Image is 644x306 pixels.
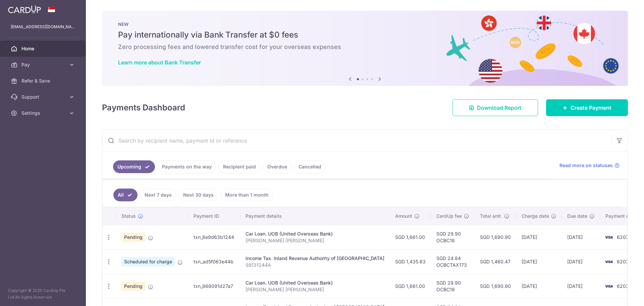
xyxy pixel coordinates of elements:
a: Read more on statuses [559,162,620,169]
span: Support [21,94,66,100]
td: txn_8e9d63b1244 [188,225,240,249]
span: Read more on statuses [559,162,613,169]
img: CardUp [8,5,41,13]
td: SGD 29.90 OCBC18 [431,274,475,298]
td: [DATE] [516,249,562,274]
span: Settings [21,110,66,116]
span: CardUp fee [436,213,462,219]
td: [DATE] [516,274,562,298]
div: Car Loan. UOB (United Overseas Bank) [246,279,384,286]
a: Overdue [263,160,291,173]
input: Search by recipient name, payment id or reference [102,130,611,151]
a: Cancelled [294,160,326,173]
span: Amount [395,213,412,219]
span: Status [121,213,136,219]
p: [PERSON_NAME] [PERSON_NAME] [246,237,384,244]
span: Home [21,45,66,52]
p: S9131244A [246,262,384,268]
img: Bank Card [602,282,615,290]
span: Create Payment [571,104,611,112]
span: 6203 [617,283,629,289]
span: Scheduled for charge [121,257,175,266]
td: SGD 1,690.90 [475,225,516,249]
span: 6203 [617,259,629,264]
td: txn_868091d27a7 [188,274,240,298]
img: Bank transfer banner [102,11,628,86]
td: SGD 1,460.47 [475,249,516,274]
a: All [113,189,138,201]
td: [DATE] [562,249,600,274]
td: SGD 1,661.00 [390,274,431,298]
a: Learn more about Bank Transfer [118,59,201,66]
a: Upcoming [113,160,155,173]
img: Bank Card [602,233,615,241]
h4: Payments Dashboard [102,102,185,114]
h6: Zero processing fees and lowered transfer cost for your overseas expenses [118,43,612,51]
p: NEW [118,21,612,27]
a: Recipient paid [219,160,260,173]
div: Car Loan. UOB (United Overseas Bank) [246,231,384,237]
span: Pay [21,61,66,68]
a: Next 7 days [140,189,176,201]
span: Total amt. [480,213,502,219]
span: Charge date [522,213,549,219]
td: [DATE] [516,225,562,249]
td: [DATE] [562,225,600,249]
div: Income Tax. Inland Revenue Authority of [GEOGRAPHIC_DATA] [246,255,384,262]
h5: Pay internationally via Bank Transfer at $0 fees [118,30,612,40]
td: SGD 29.90 OCBC18 [431,225,475,249]
td: SGD 1,435.63 [390,249,431,274]
a: Download Report [452,99,538,116]
span: Download Report [477,104,522,112]
img: Bank Card [602,258,615,266]
p: [EMAIL_ADDRESS][DOMAIN_NAME] [11,23,75,30]
a: Payments on the way [158,160,216,173]
a: Create Payment [546,99,628,116]
span: 6203 [617,234,629,240]
th: Payment ID [188,207,240,225]
span: Due date [567,213,587,219]
span: Pending [121,233,145,242]
td: SGD 1,690.90 [475,274,516,298]
td: txn_ad5f063e44b [188,249,240,274]
td: SGD 24.84 OCBCTAX173 [431,249,475,274]
td: [DATE] [562,274,600,298]
td: SGD 1,661.00 [390,225,431,249]
a: Next 30 days [179,189,218,201]
p: [PERSON_NAME] [PERSON_NAME] [246,286,384,293]
a: More than 1 month [221,189,273,201]
th: Payment details [240,207,390,225]
span: Pending [121,282,145,291]
span: Refer & Save [21,78,66,84]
